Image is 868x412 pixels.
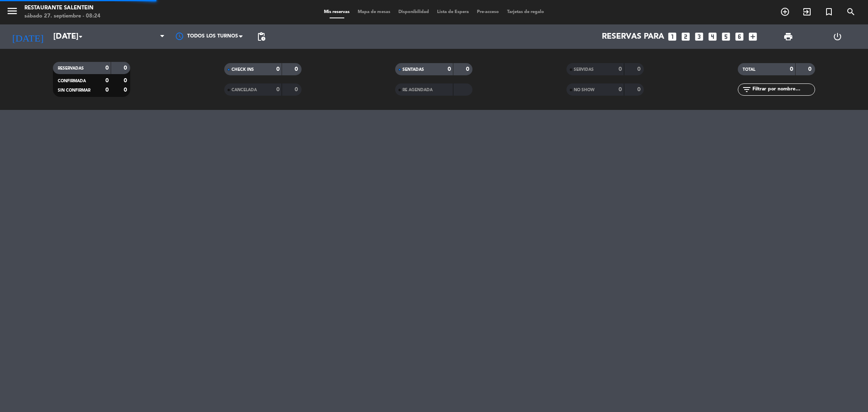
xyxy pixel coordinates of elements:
[503,10,548,14] span: Tarjetas de regalo
[295,87,300,92] strong: 0
[58,66,84,70] span: RESERVADAS
[742,85,752,94] i: filter_list
[824,7,834,17] i: turned_in_not
[24,4,101,12] div: Restaurante Salentein
[833,32,842,42] i: power_settings_new
[433,10,473,14] span: Lista de Espera
[473,10,503,14] span: Pre-acceso
[602,32,664,42] span: Reservas para
[619,87,622,92] strong: 0
[105,78,109,83] strong: 0
[637,66,642,72] strong: 0
[256,32,266,42] span: pending_actions
[232,88,257,92] span: CANCELADA
[58,79,86,83] span: CONFIRMADA
[354,10,394,14] span: Mapa de mesas
[637,87,642,92] strong: 0
[619,66,622,72] strong: 0
[734,31,745,42] i: looks_6
[124,65,129,71] strong: 0
[846,7,856,17] i: search
[320,10,354,14] span: Mis reservas
[124,87,129,93] strong: 0
[813,24,862,49] div: LOG OUT
[466,66,471,72] strong: 0
[680,31,691,42] i: looks_two
[748,31,758,42] i: add_box
[124,78,129,83] strong: 0
[6,5,18,20] button: menu
[232,68,254,72] span: CHECK INS
[105,65,109,71] strong: 0
[667,31,678,42] i: looks_one
[402,68,424,72] span: SENTADAS
[574,68,594,72] span: SERVIDAS
[6,5,18,17] i: menu
[58,88,90,92] span: SIN CONFIRMAR
[105,87,109,93] strong: 0
[574,88,595,92] span: NO SHOW
[783,32,793,42] span: print
[6,28,49,46] i: [DATE]
[780,7,790,17] i: add_circle_outline
[802,7,812,17] i: exit_to_app
[276,66,280,72] strong: 0
[790,66,793,72] strong: 0
[743,68,755,72] span: TOTAL
[707,31,718,42] i: looks_4
[721,31,731,42] i: looks_5
[752,85,815,94] input: Filtrar por nombre...
[448,66,451,72] strong: 0
[394,10,433,14] span: Disponibilidad
[295,66,300,72] strong: 0
[402,88,433,92] span: RE AGENDADA
[24,12,101,20] div: sábado 27. septiembre - 08:24
[808,66,813,72] strong: 0
[694,31,704,42] i: looks_3
[276,87,280,92] strong: 0
[76,32,85,42] i: arrow_drop_down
